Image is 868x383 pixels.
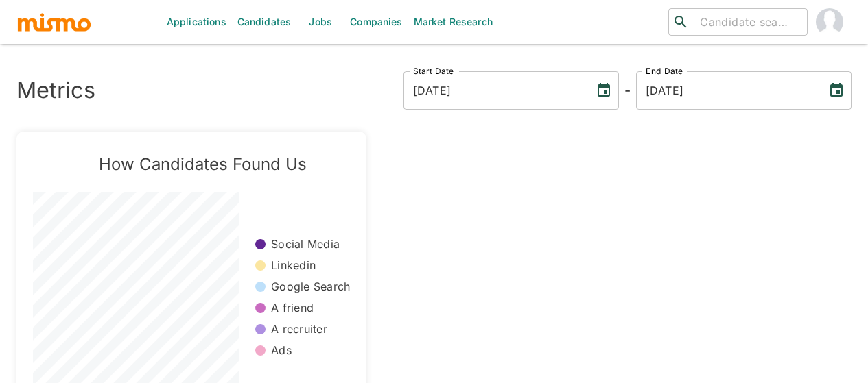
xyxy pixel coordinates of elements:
[590,77,618,104] button: Choose date, selected date is Sep 19, 2022
[55,153,350,175] h5: How Candidates Found Us
[16,77,95,103] h3: Metrics
[403,71,585,110] input: MM/DD/YYYY
[271,236,340,252] p: Social Media
[823,77,850,104] button: Choose date, selected date is Sep 19, 2025
[271,343,292,358] p: Ads
[624,79,631,101] h6: -
[271,258,316,273] p: Linkedin
[271,300,314,316] p: A friend
[271,321,327,337] p: A recruiter
[271,279,350,295] p: Google Search
[16,12,92,32] img: logo
[816,8,843,36] img: Maia Reyes
[646,65,683,77] label: End Date
[694,12,801,32] input: Candidate search
[636,71,817,110] input: MM/DD/YYYY
[413,65,454,77] label: Start Date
